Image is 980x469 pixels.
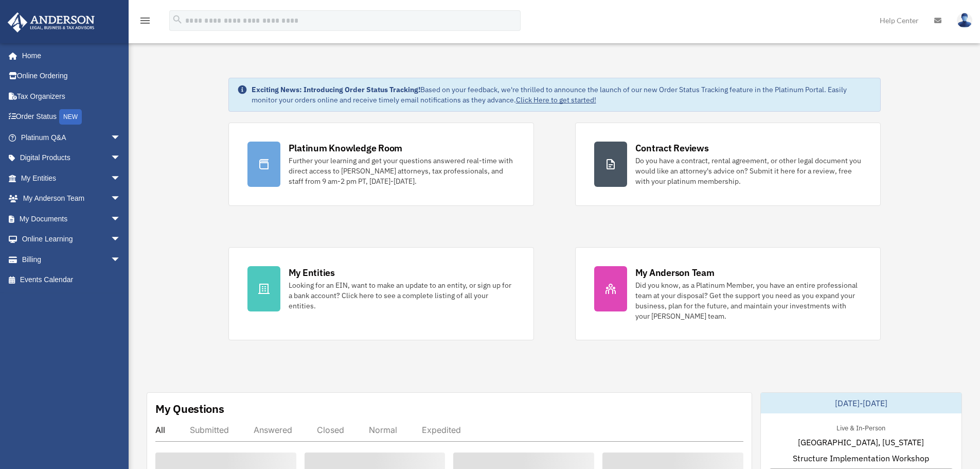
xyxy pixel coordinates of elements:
div: Answered [254,425,292,435]
a: Platinum Knowledge Room Further your learning and get your questions answered real-time with dire... [228,123,534,206]
a: My Documentsarrow_drop_down [7,209,136,229]
span: arrow_drop_down [111,168,131,189]
div: Expedited [422,425,461,435]
div: Looking for an EIN, want to make an update to an entity, or sign up for a bank account? Click her... [289,280,515,311]
a: Events Calendar [7,270,136,290]
div: Platinum Knowledge Room [289,142,403,154]
span: arrow_drop_down [111,229,131,250]
a: Home [7,45,131,66]
a: My Anderson Team Did you know, as a Platinum Member, you have an entire professional team at your... [575,247,881,340]
span: arrow_drop_down [111,148,131,169]
a: Billingarrow_drop_down [7,249,136,270]
span: arrow_drop_down [111,127,131,148]
div: NEW [59,109,82,125]
div: Contract Reviews [635,142,709,154]
div: Live & In-Person [828,422,894,432]
div: Submitted [190,425,229,435]
a: Online Learningarrow_drop_down [7,229,136,250]
a: Digital Productsarrow_drop_down [7,148,136,168]
div: My Anderson Team [635,266,715,279]
a: menu [139,18,151,27]
div: Do you have a contract, rental agreement, or other legal document you would like an attorney's ad... [635,155,862,186]
a: Online Ordering [7,66,136,86]
a: My Entitiesarrow_drop_down [7,168,136,188]
a: Contract Reviews Do you have a contract, rental agreement, or other legal document you would like... [575,123,881,206]
div: Further your learning and get your questions answered real-time with direct access to [PERSON_NAM... [289,155,515,186]
img: Anderson Advisors Platinum Portal [5,12,98,32]
div: Closed [317,425,344,435]
div: My Questions [155,401,224,416]
a: Order StatusNEW [7,107,136,128]
div: [DATE]-[DATE] [761,393,961,413]
span: arrow_drop_down [111,188,131,210]
i: search [172,14,183,25]
a: Platinum Q&Aarrow_drop_down [7,127,136,148]
div: Normal [369,425,397,435]
div: All [155,425,165,435]
img: User Pic [957,13,972,28]
strong: Exciting News: Introducing Order Status Tracking! [252,85,420,94]
span: arrow_drop_down [111,249,131,270]
a: Tax Organizers [7,86,136,107]
a: Click Here to get started! [516,95,596,105]
span: arrow_drop_down [111,209,131,230]
div: Based on your feedback, we're thrilled to announce the launch of our new Order Status Tracking fe... [252,84,872,105]
a: My Entities Looking for an EIN, want to make an update to an entity, or sign up for a bank accoun... [228,247,534,340]
div: My Entities [289,266,335,279]
div: Did you know, as a Platinum Member, you have an entire professional team at your disposal? Get th... [635,280,862,321]
span: Structure Implementation Workshop [793,452,929,464]
a: My Anderson Teamarrow_drop_down [7,188,136,209]
span: [GEOGRAPHIC_DATA], [US_STATE] [798,436,924,448]
i: menu [139,14,151,27]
